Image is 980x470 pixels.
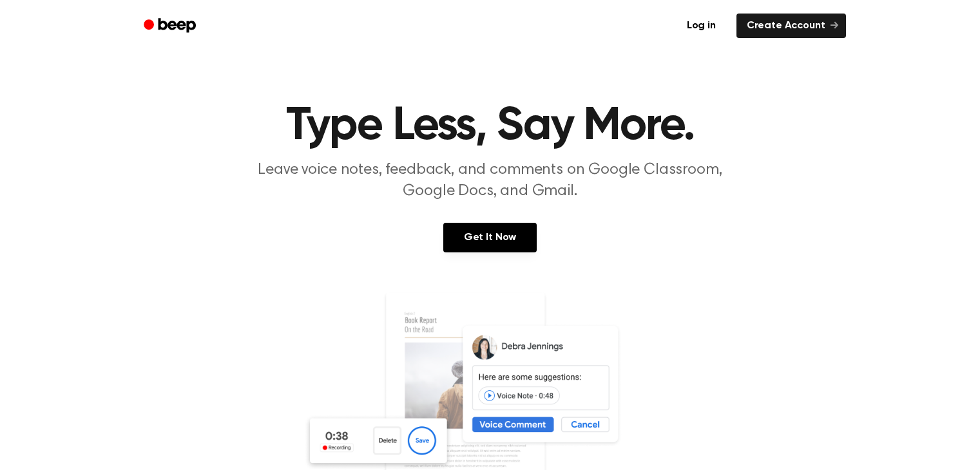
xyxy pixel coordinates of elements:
[674,11,729,41] a: Log in
[135,14,207,39] a: Beep
[243,160,738,202] p: Leave voice notes, feedback, and comments on Google Classroom, Google Docs, and Gmail.
[443,223,537,252] a: Get It Now
[160,103,820,149] h1: Type Less, Say More.
[736,14,846,38] a: Create Account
